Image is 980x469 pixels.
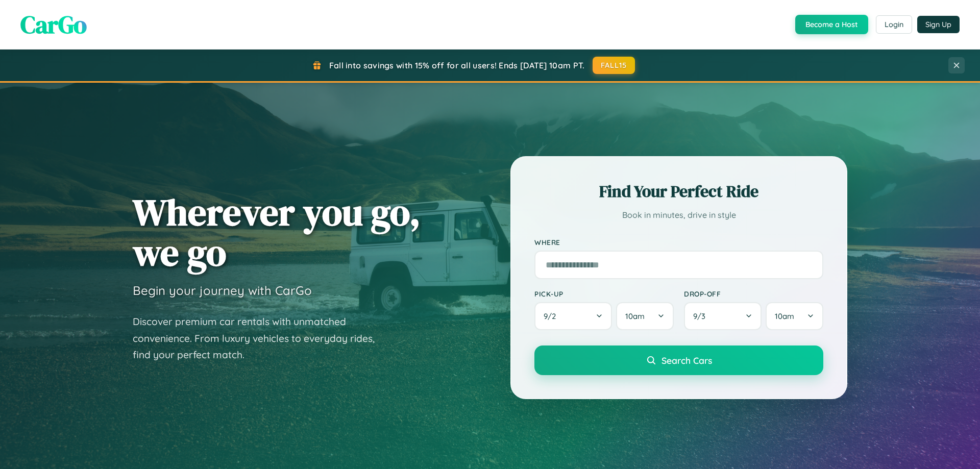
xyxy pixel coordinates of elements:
[684,289,823,298] label: Drop-off
[625,311,645,321] span: 10am
[795,15,868,34] button: Become a Host
[876,15,912,34] button: Login
[534,208,823,223] p: Book in minutes, drive in style
[329,60,585,70] span: Fall into savings with 15% off for all users! Ends [DATE] 10am PT.
[133,283,312,298] h3: Begin your journey with CarGo
[917,16,960,33] button: Sign Up
[766,302,823,330] button: 10am
[534,289,674,298] label: Pick-up
[534,180,823,203] h2: Find Your Perfect Ride
[20,8,87,41] span: CarGo
[593,57,635,74] button: FALL15
[684,302,762,330] button: 9/3
[616,302,674,330] button: 10am
[534,345,823,375] button: Search Cars
[534,238,823,246] label: Where
[661,355,712,366] span: Search Cars
[133,313,388,363] p: Discover premium car rentals with unmatched convenience. From luxury vehicles to everyday rides, ...
[775,311,794,321] span: 10am
[133,192,421,273] h1: Wherever you go, we go
[544,311,561,321] span: 9 / 2
[693,311,710,321] span: 9 / 3
[534,302,612,330] button: 9/2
